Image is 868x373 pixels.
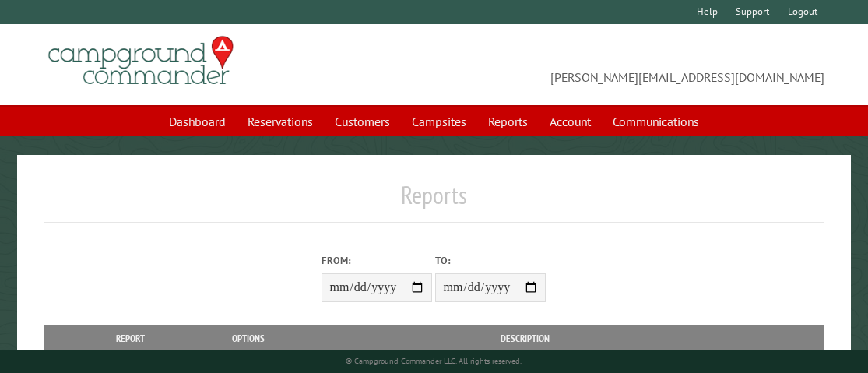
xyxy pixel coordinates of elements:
[402,107,476,136] a: Campsites
[435,253,546,268] label: To:
[434,43,825,86] span: [PERSON_NAME][EMAIL_ADDRESS][DOMAIN_NAME]
[288,325,763,352] th: Description
[160,107,235,136] a: Dashboard
[479,107,537,136] a: Reports
[322,253,432,268] label: From:
[346,356,522,366] small: © Campground Commander LLC. All rights reserved.
[325,107,399,136] a: Customers
[603,107,708,136] a: Communications
[209,325,287,352] th: Options
[51,325,209,352] th: Report
[238,107,322,136] a: Reservations
[540,107,600,136] a: Account
[44,30,238,91] img: Campground Commander
[44,180,825,223] h1: Reports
